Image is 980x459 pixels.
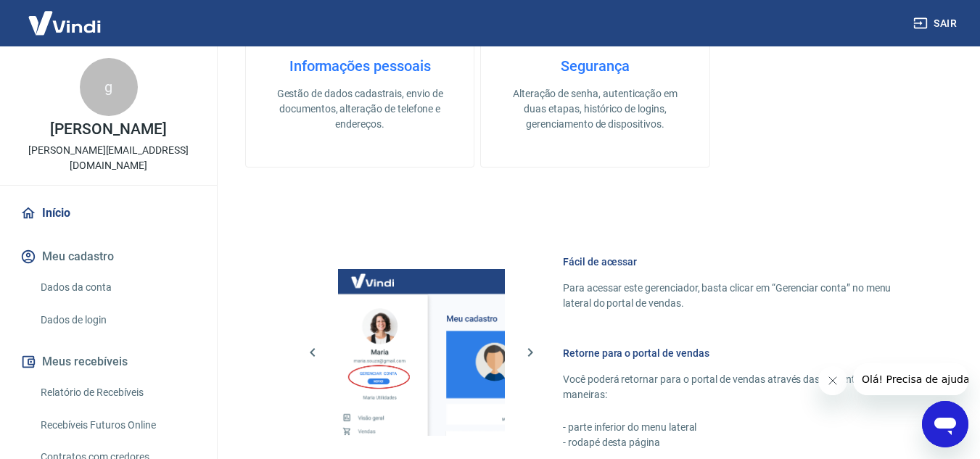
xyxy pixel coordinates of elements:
p: - parte inferior do menu lateral [563,420,910,435]
h4: Informações pessoais [269,57,450,75]
p: Para acessar este gerenciador, basta clicar em “Gerenciar conta” no menu lateral do portal de ven... [563,281,910,311]
iframe: Mensagem da empresa [853,363,968,395]
iframe: Fechar mensagem [818,366,847,395]
p: - rodapé desta página [563,435,910,450]
span: Olá! Precisa de ajuda? [9,10,122,22]
p: Você poderá retornar para o portal de vendas através das seguintes maneiras: [563,372,910,402]
a: Dados de login [35,305,199,335]
a: Dados da conta [35,273,199,302]
p: Gestão de dados cadastrais, envio de documentos, alteração de telefone e endereços. [269,86,450,132]
button: Meus recebíveis [17,346,199,378]
h4: Segurança [504,57,685,75]
iframe: Botão para abrir a janela de mensagens [922,401,968,447]
div: g [80,58,138,116]
a: Relatório de Recebíveis [35,378,199,408]
p: [PERSON_NAME][EMAIL_ADDRESS][DOMAIN_NAME] [12,143,205,173]
button: Meu cadastro [17,241,199,273]
button: Sair [910,10,963,37]
a: Recebíveis Futuros Online [35,410,199,440]
p: Alteração de senha, autenticação em duas etapas, histórico de logins, gerenciamento de dispositivos. [504,86,685,132]
img: Imagem da dashboard mostrando o botão de gerenciar conta na sidebar no lado esquerdo [338,269,505,436]
p: [PERSON_NAME] [50,122,166,137]
h6: Fácil de acessar [563,255,910,269]
a: Início [17,197,199,229]
img: Vindi [17,1,112,45]
h6: Retorne para o portal de vendas [563,346,910,360]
